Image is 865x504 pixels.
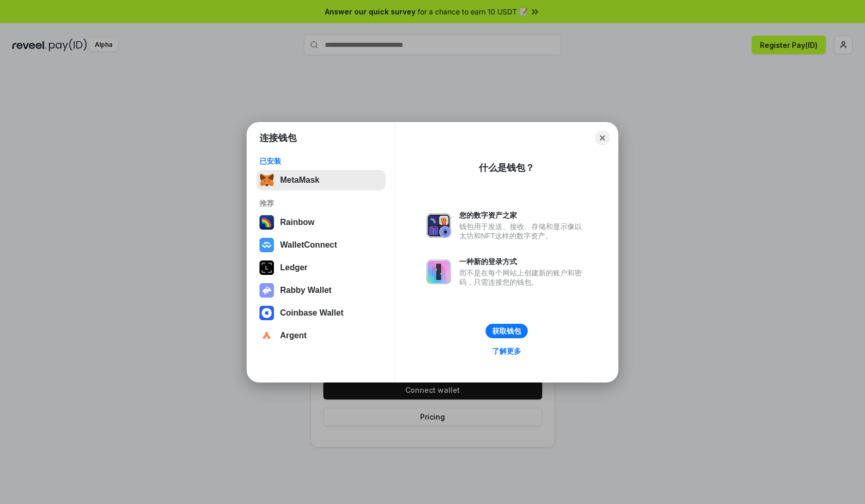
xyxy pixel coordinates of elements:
[280,240,337,250] div: WalletConnect
[256,325,386,346] button: Argent
[280,218,315,227] div: Rainbow
[459,268,587,287] div: 而不是在每个网站上创建新的账户和密码，只需连接您的钱包。
[259,238,274,252] img: svg+xml,%3Csvg%20width%3D%2228%22%20height%3D%2228%22%20viewBox%3D%220%200%2028%2028%22%20fill%3D...
[595,131,610,145] button: Close
[426,213,451,238] img: svg+xml,%3Csvg%20xmlns%3D%22http%3A%2F%2Fwww.w3.org%2F2000%2Fsvg%22%20fill%3D%22none%22%20viewBox...
[259,328,274,343] img: svg+xml,%3Csvg%20width%3D%2228%22%20height%3D%2228%22%20viewBox%3D%220%200%2028%2028%22%20fill%3D...
[259,173,274,187] img: svg+xml,%3Csvg%20fill%3D%22none%22%20height%3D%2233%22%20viewBox%3D%220%200%2035%2033%22%20width%...
[256,280,386,301] button: Rabby Wallet
[259,199,383,208] div: 推荐
[259,215,274,230] img: svg+xml,%3Csvg%20width%3D%22120%22%20height%3D%22120%22%20viewBox%3D%220%200%20120%20120%22%20fil...
[492,346,521,356] div: 了解更多
[280,331,307,340] div: Argent
[486,344,527,358] a: 了解更多
[259,260,274,275] img: svg+xml,%3Csvg%20xmlns%3D%22http%3A%2F%2Fwww.w3.org%2F2000%2Fsvg%22%20width%3D%2228%22%20height%3...
[259,283,274,298] img: svg+xml,%3Csvg%20xmlns%3D%22http%3A%2F%2Fwww.w3.org%2F2000%2Fsvg%22%20fill%3D%22none%22%20viewBox...
[259,132,297,144] h1: 连接钱包
[256,235,386,255] button: WalletConnect
[280,263,307,272] div: Ledger
[426,259,451,284] img: svg+xml,%3Csvg%20xmlns%3D%22http%3A%2F%2Fwww.w3.org%2F2000%2Fsvg%22%20fill%3D%22none%22%20viewBox...
[256,303,386,323] button: Coinbase Wallet
[479,162,534,174] div: 什么是钱包？
[256,257,386,278] button: Ledger
[492,326,521,336] div: 获取钱包
[259,306,274,320] img: svg+xml,%3Csvg%20width%3D%2228%22%20height%3D%2228%22%20viewBox%3D%220%200%2028%2028%22%20fill%3D...
[280,308,343,318] div: Coinbase Wallet
[459,211,587,220] div: 您的数字资产之家
[280,176,319,185] div: MetaMask
[259,157,383,166] div: 已安装
[280,286,332,295] div: Rabby Wallet
[256,212,386,233] button: Rainbow
[486,324,528,338] button: 获取钱包
[459,222,587,240] div: 钱包用于发送、接收、存储和显示像以太坊和NFT这样的数字资产。
[459,257,587,266] div: 一种新的登录方式
[256,170,386,190] button: MetaMask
